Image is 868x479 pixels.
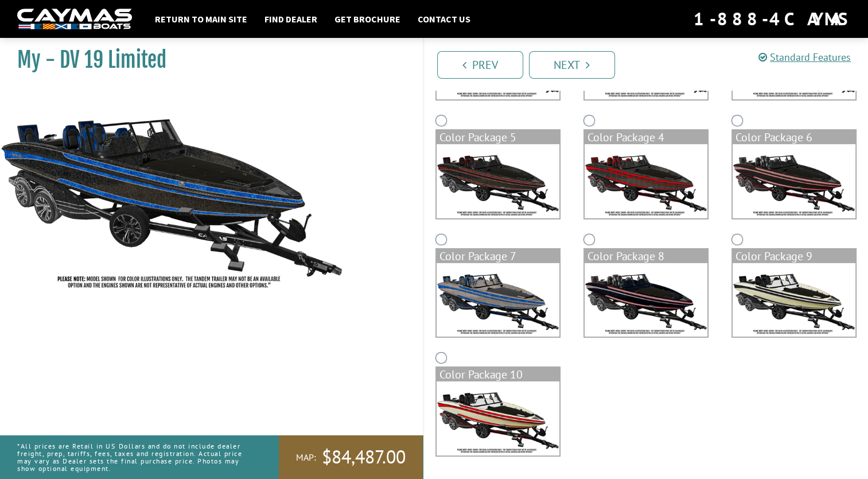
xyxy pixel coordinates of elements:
a: Standard Features [758,51,851,64]
div: Color Package 7 [437,249,559,263]
div: Color Package 10 [437,368,559,381]
img: color_package_470.png [585,144,707,218]
p: *All prices are Retail in US Dollars and do not include dealer freight, prep, tariffs, fees, taxe... [17,436,253,478]
a: Find Dealer [259,11,323,26]
a: Contact Us [412,11,476,26]
a: Next [529,51,615,79]
div: Color Package 5 [437,130,559,144]
div: Color Package 6 [733,130,855,144]
img: color_package_473.png [585,263,707,337]
a: Get Brochure [329,11,406,26]
img: white-logo-c9c8dbefe5ff5ceceb0f0178aa75bf4bb51f6bca0971e226c86eb53dfe498488.png [17,9,132,30]
img: color_package_472.png [437,263,559,337]
a: Return to main site [149,11,253,26]
img: color_package_471.png [733,144,855,218]
a: Prev [437,51,523,79]
span: $84,487.00 [322,445,406,469]
img: color_package_475.png [437,381,559,455]
span: MAP: [296,451,316,463]
div: Color Package 8 [585,249,707,263]
div: Color Package 9 [733,249,855,263]
img: color_package_474.png [733,263,855,337]
div: 1-888-4CAYMAS [694,6,851,32]
a: MAP:$84,487.00 [279,435,423,479]
h1: My - DV 19 Limited [17,47,394,73]
img: color_package_469.png [437,144,559,218]
div: Color Package 4 [585,130,707,144]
